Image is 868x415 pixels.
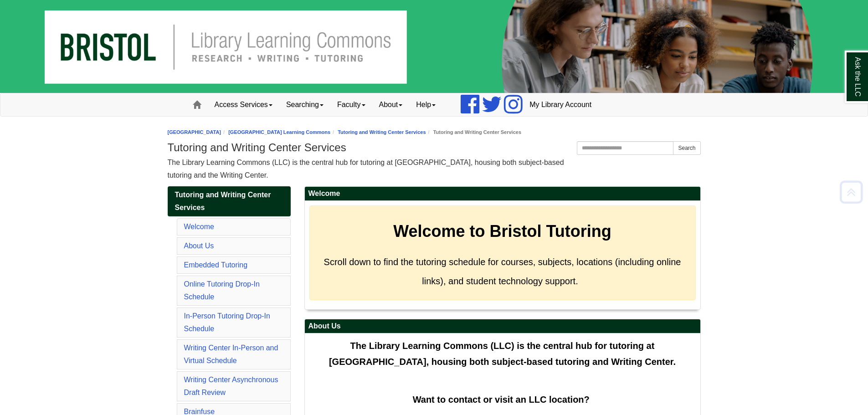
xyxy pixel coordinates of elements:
a: My Library Account [523,93,598,116]
a: Searching [279,93,330,116]
span: The Library Learning Commons (LLC) is the central hub for tutoring at [GEOGRAPHIC_DATA], housing ... [168,159,564,179]
a: Back to Top [837,186,866,198]
h2: Welcome [305,187,700,201]
span: The Library Learning Commons (LLC) is the central hub for tutoring at [GEOGRAPHIC_DATA], housing ... [329,341,676,367]
h1: Tutoring and Writing Center Services [168,141,701,154]
a: About [372,93,410,116]
strong: Welcome to Bristol Tutoring [393,222,611,241]
button: Search [673,141,700,155]
a: Access Services [208,93,279,116]
a: Online Tutoring Drop-In Schedule [184,280,260,301]
a: In-Person Tutoring Drop-In Schedule [184,312,270,333]
li: Tutoring and Writing Center Services [426,128,521,137]
nav: breadcrumb [168,128,701,137]
a: Writing Center In-Person and Virtual Schedule [184,344,278,364]
a: Tutoring and Writing Center Services [338,129,426,135]
a: [GEOGRAPHIC_DATA] [168,129,221,135]
a: Faculty [330,93,372,116]
span: Scroll down to find the tutoring schedule for courses, subjects, locations (including online link... [324,257,681,286]
strong: Want to contact or visit an LLC location? [413,395,590,405]
a: Embedded Tutoring [184,261,248,269]
a: Tutoring and Writing Center Services [168,186,291,216]
a: Writing Center Asynchronous Draft Review [184,376,278,396]
a: Welcome [184,223,214,231]
a: About Us [184,242,214,250]
a: Help [409,93,442,116]
a: [GEOGRAPHIC_DATA] Learning Commons [228,129,330,135]
h2: About Us [305,319,700,333]
span: Tutoring and Writing Center Services [175,191,271,211]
